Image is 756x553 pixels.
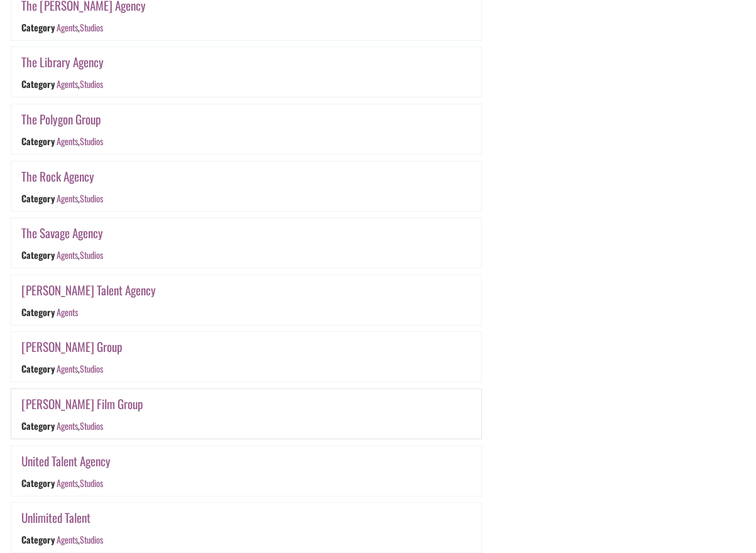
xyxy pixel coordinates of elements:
[79,476,102,490] a: Studios
[21,452,111,470] a: United Talent Agency
[56,78,102,91] div: ,
[79,192,102,205] a: Studios
[56,192,102,205] div: ,
[21,21,55,34] div: Category
[56,419,102,432] div: ,
[79,134,102,148] a: Studios
[21,395,143,413] a: [PERSON_NAME] Film Group
[21,134,55,148] div: Category
[79,363,102,376] a: Studios
[56,134,102,148] div: ,
[56,476,77,490] a: Agents
[56,363,102,376] div: ,
[56,21,102,34] div: ,
[56,533,77,546] a: Agents
[79,533,102,546] a: Studios
[56,134,77,148] a: Agents
[56,363,77,376] a: Agents
[56,419,77,432] a: Agents
[21,508,90,527] a: Unlimited Talent
[79,419,102,432] a: Studios
[21,337,123,356] a: [PERSON_NAME] Group
[21,363,55,376] div: Category
[56,533,102,546] div: ,
[79,248,102,261] a: Studios
[21,476,55,490] div: Category
[21,281,156,299] a: [PERSON_NAME] Talent Agency
[21,192,55,205] div: Category
[21,419,55,432] div: Category
[56,78,77,91] a: Agents
[21,248,55,261] div: Category
[56,192,77,205] a: Agents
[56,21,77,34] a: Agents
[21,53,104,71] a: The Library Agency
[56,476,102,490] div: ,
[21,305,55,319] div: Category
[21,167,94,185] a: The Rock Agency
[56,248,102,261] div: ,
[79,78,102,91] a: Studios
[21,224,103,242] a: The Savage Agency
[21,533,55,546] div: Category
[21,78,55,91] div: Category
[21,110,101,128] a: The Polygon Group
[56,248,77,261] a: Agents
[79,21,102,34] a: Studios
[56,305,77,319] a: Agents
